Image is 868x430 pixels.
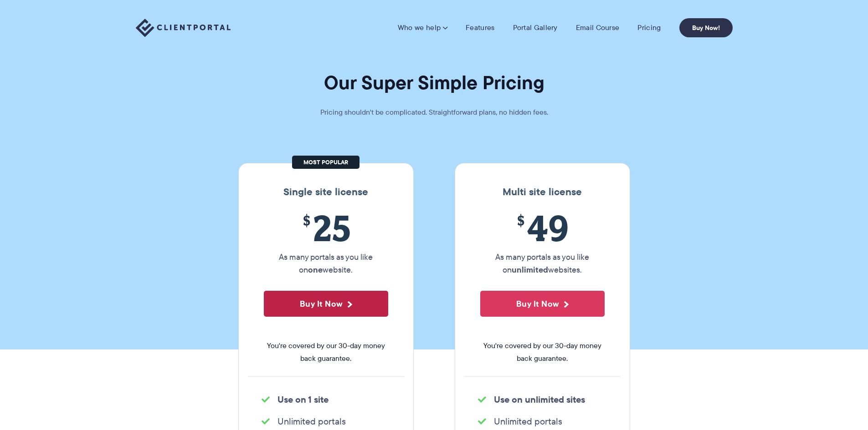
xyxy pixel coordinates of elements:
span: 25 [264,207,388,248]
p: As many portals as you like on websites. [480,251,605,276]
a: Buy Now! [679,18,733,37]
p: As many portals as you like on website. [264,251,388,276]
span: You're covered by our 30-day money back guarantee. [264,339,388,365]
h3: Single site license [248,186,404,198]
a: Portal Gallery [513,23,558,32]
span: 49 [480,207,605,248]
button: Buy It Now [264,291,388,317]
a: Email Course [576,23,620,32]
strong: unlimited [512,263,548,276]
li: Unlimited portals [262,415,390,428]
a: Features [466,23,494,32]
a: Pricing [637,23,661,32]
strong: Use on 1 site [277,393,329,406]
strong: one [308,263,323,276]
strong: Use on unlimited sites [494,393,585,406]
span: You're covered by our 30-day money back guarantee. [480,339,605,365]
h3: Multi site license [464,186,621,198]
button: Buy It Now [480,291,605,317]
p: Pricing shouldn't be complicated. Straightforward plans, no hidden fees. [298,106,571,119]
a: Who we help [398,23,447,32]
li: Unlimited portals [478,415,607,428]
